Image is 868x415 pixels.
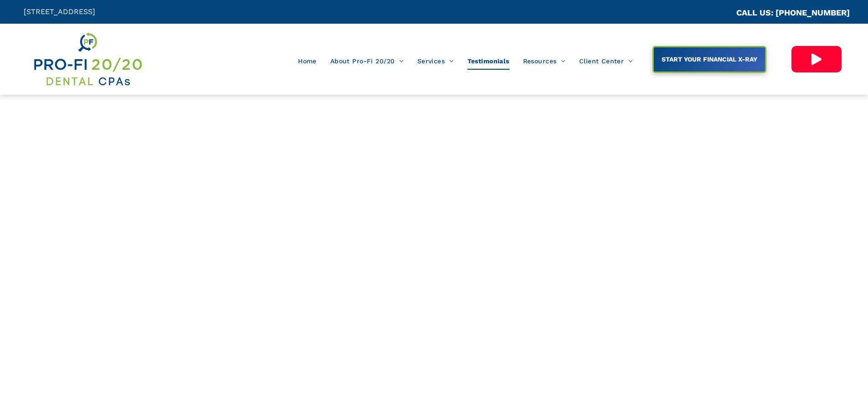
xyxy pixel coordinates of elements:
[32,31,143,88] img: Get Dental CPA Consulting, Bookkeeping, & Bank Loans
[461,52,516,70] a: Testimonials
[698,9,736,17] span: CA::CALLC
[324,52,411,70] a: About Pro-Fi 20/20
[411,52,461,70] a: Services
[572,52,640,70] a: Client Center
[516,52,572,70] a: Resources
[736,8,850,17] a: CALL US: [PHONE_NUMBER]
[291,52,324,70] a: Home
[652,46,766,73] a: START YOUR FINANCIAL X-RAY
[658,51,760,67] span: START YOUR FINANCIAL X-RAY
[24,7,95,16] span: [STREET_ADDRESS]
